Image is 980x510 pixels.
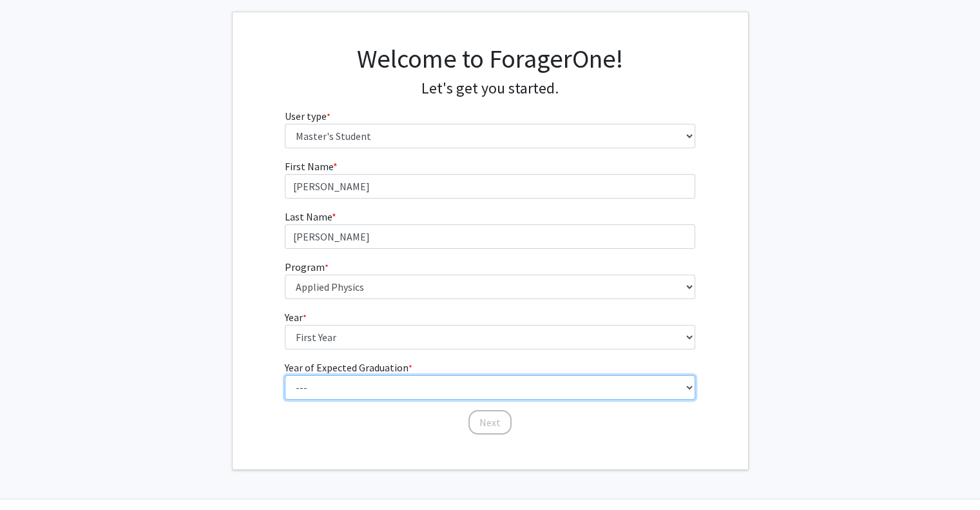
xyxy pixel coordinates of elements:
label: Program [285,259,329,275]
span: First Name [285,160,333,173]
label: User type [285,108,331,124]
label: Year of Expected Graduation [285,360,412,375]
button: Next [468,410,512,435]
span: Last Name [285,210,332,223]
h1: Welcome to ForagerOne! [285,43,695,74]
iframe: Chat [10,452,55,500]
label: Year [285,309,307,325]
h4: Let's get you started. [285,79,695,98]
